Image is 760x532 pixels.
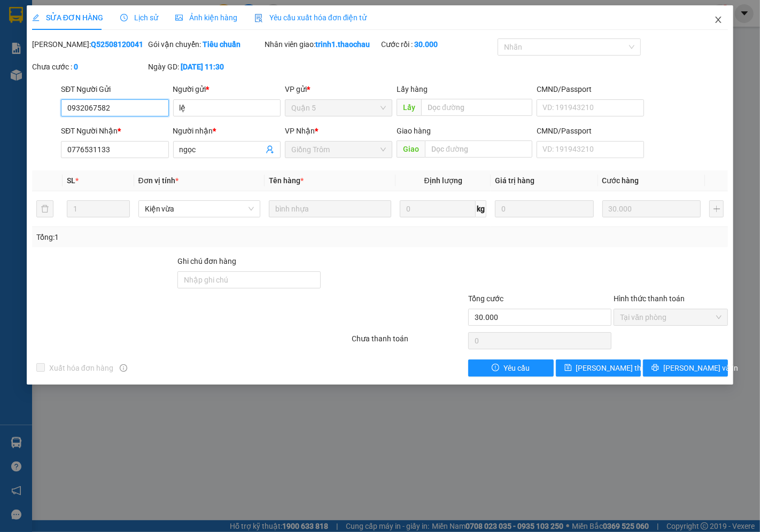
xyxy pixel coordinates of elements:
[564,364,572,372] span: save
[556,359,641,377] button: save[PERSON_NAME] thay đổi
[74,62,78,71] b: 0
[67,176,75,185] span: SL
[269,200,391,217] input: VD: Bàn, Ghế
[120,364,127,372] span: info-circle
[175,13,237,22] span: Ảnh kiện hàng
[181,62,224,71] b: [DATE] 11:30
[149,38,263,50] div: Gói vận chuyển:
[414,40,438,49] b: 30.000
[503,362,530,374] span: Yêu cầu
[61,125,168,137] div: SĐT Người Nhận
[397,140,425,158] span: Giao
[45,362,118,374] span: Xuất hóa đơn hàng
[285,83,392,95] div: VP gửi
[177,271,321,288] input: Ghi chú đơn hàng
[643,359,728,377] button: printer[PERSON_NAME] và In
[537,83,644,95] div: CMND/Passport
[32,13,103,22] span: SỬA ĐƠN HÀNG
[709,200,724,217] button: plus
[269,176,304,185] span: Tên hàng
[291,100,386,116] span: Quận 5
[421,99,532,116] input: Dọc đường
[173,125,281,137] div: Người nhận
[173,83,281,95] div: Người gửi
[537,125,644,137] div: CMND/Passport
[254,13,367,22] span: Yêu cầu xuất hóa đơn điện tử
[138,176,179,185] span: Đơn vị tính
[145,201,254,217] span: Kiện vừa
[397,99,421,116] span: Lấy
[203,40,241,49] b: Tiêu chuẩn
[468,359,553,377] button: exclamation-circleYêu cầu
[703,5,733,35] button: Close
[120,13,158,22] span: Lịch sử
[177,257,236,265] label: Ghi chú đơn hàng
[614,294,685,303] label: Hình thức thanh toán
[602,176,639,185] span: Cước hàng
[714,15,723,24] span: close
[652,364,659,372] span: printer
[476,200,486,217] span: kg
[397,85,428,93] span: Lấy hàng
[175,14,183,21] span: picture
[149,61,263,73] div: Ngày GD:
[32,38,146,50] div: [PERSON_NAME]:
[492,364,499,372] span: exclamation-circle
[36,231,294,243] div: Tổng: 1
[397,127,431,135] span: Giao hàng
[254,14,263,22] img: icon
[351,333,468,351] div: Chưa thanh toán
[265,38,379,50] div: Nhân viên giao:
[36,200,53,217] button: delete
[663,362,738,374] span: [PERSON_NAME] và In
[61,83,168,95] div: SĐT Người Gửi
[576,362,662,374] span: [PERSON_NAME] thay đổi
[315,40,370,49] b: trinh1.thaochau
[120,14,128,21] span: clock-circle
[291,142,386,158] span: Giồng Trôm
[424,176,462,185] span: Định lượng
[91,40,143,49] b: Q52508120041
[32,14,40,21] span: edit
[620,309,722,325] span: Tại văn phòng
[495,176,534,185] span: Giá trị hàng
[495,200,593,217] input: 0
[285,127,315,135] span: VP Nhận
[266,145,274,154] span: user-add
[425,140,532,158] input: Dọc đường
[381,38,495,50] div: Cước rồi :
[468,294,503,303] span: Tổng cước
[32,61,146,73] div: Chưa cước :
[602,200,701,217] input: 0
